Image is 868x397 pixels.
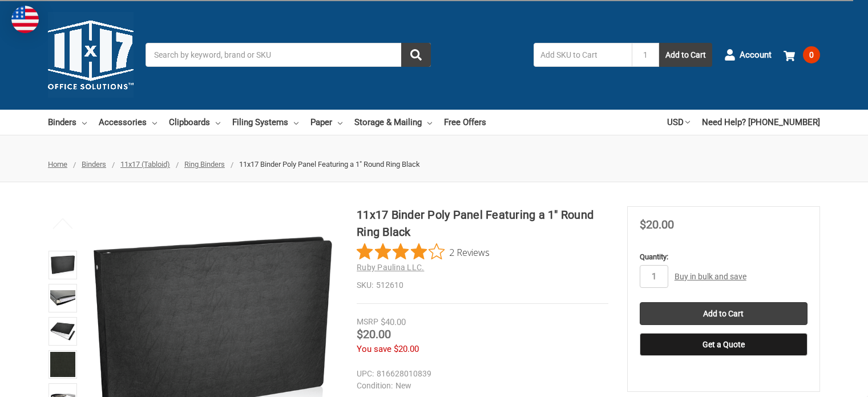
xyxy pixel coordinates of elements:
dd: 816628010839 [357,368,603,380]
a: Filing Systems [232,110,298,135]
img: 11x17 Binder Poly Panel Featuring a 1" Round Ring Black [50,352,75,377]
dt: UPC: [357,368,374,380]
dd: New [357,380,603,392]
dt: Condition: [357,380,393,392]
span: Account [740,49,772,62]
input: Search by keyword, brand or SKU [146,43,431,67]
img: 11x17 Binder Poly Panel Featuring a 1" Round Ring Black [50,286,75,311]
label: Quantity: [640,251,808,263]
button: Add to Cart [659,43,712,67]
img: duty and tax information for United States [11,6,39,33]
a: Binders [82,160,106,169]
a: Clipboards [169,110,220,135]
span: $20.00 [357,327,391,341]
a: Accessories [99,110,157,135]
a: USD [667,110,690,135]
img: 11x17.com [48,12,134,98]
a: Ruby Paulina LLC. [357,263,424,272]
span: 0 [803,46,820,63]
button: Rated 4 out of 5 stars from 2 reviews. Jump to reviews. [357,243,490,260]
button: Get a Quote [640,333,808,356]
input: Add SKU to Cart [534,43,632,67]
div: MSRP [357,316,378,328]
h1: 11x17 Binder Poly Panel Featuring a 1" Round Ring Black [357,206,608,240]
a: Paper [310,110,342,135]
a: Need Help? [PHONE_NUMBER] [702,110,820,135]
a: Free Offers [444,110,486,135]
a: Binders [48,110,87,135]
a: Ring Binders [184,160,225,169]
button: Previous [46,212,80,235]
img: 11x17 Binder Poly Panel Featuring a 1" Round Ring Black [50,319,75,344]
a: Storage & Mailing [354,110,432,135]
span: You save [357,344,391,354]
span: $20.00 [394,344,419,354]
span: 11x17 Binder Poly Panel Featuring a 1" Round Ring Black [239,160,420,169]
dt: SKU: [357,279,373,291]
a: 11x17 (Tabloid) [120,160,170,169]
input: Add to Cart [640,302,808,325]
span: 2 Reviews [449,243,490,260]
dd: 512610 [357,279,608,291]
a: 0 [784,40,820,70]
span: $20.00 [640,218,674,231]
a: Home [48,160,67,169]
a: Account [724,40,772,70]
img: 11x17 Binder Poly Panel Featuring a 1" Round Ring Black [50,252,75,278]
a: Buy in bulk and save [675,272,746,281]
span: $40.00 [381,317,406,327]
